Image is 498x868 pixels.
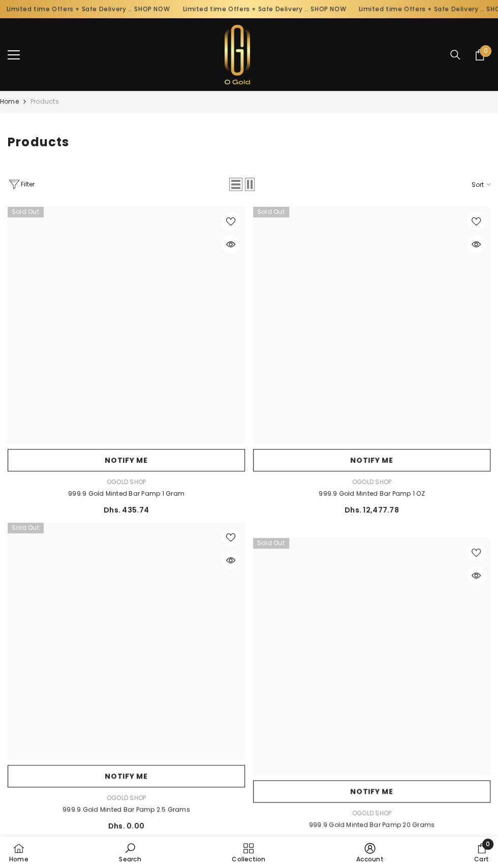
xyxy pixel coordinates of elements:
[107,477,146,486] a: Ogold Shop
[231,839,266,866] a: Collection
[8,839,29,866] a: Home
[253,207,289,217] span: Sold out
[8,207,245,444] a: 999.9 Gold Minted Bar Pamp 1 Gram
[355,839,385,866] a: Account
[222,551,240,569] button: Quick View
[8,207,43,217] span: Sold out
[253,488,490,499] a: 999.9 Gold Minted Bar Pamp 1 OZ
[452,177,484,192] span: Sort
[222,235,240,253] button: Quick View
[8,449,245,471] a: Notify me
[8,765,245,787] a: Notify me
[253,819,490,830] a: 999.9 Gold Minted Bar Pamp 20 Grams
[8,135,490,150] h1: Products
[253,538,289,548] span: Sold out
[8,523,245,760] a: 999.9 Gold Minted Bar Pamp 2.5 Grams
[225,25,250,84] img: Ogold Shop
[253,780,490,802] a: Notify me
[8,488,245,499] a: 999.9 Gold Minted Bar Pamp 1 Gram
[118,839,142,866] a: Search
[352,477,391,486] a: Ogold Shop
[8,523,43,533] span: Sold out
[253,449,490,471] a: Notify me
[175,1,351,17] div: Limited time Offers + Safe Delivery ..
[346,836,398,846] span: Dhs. 8,060.36
[473,839,490,866] a: Cart
[484,45,488,56] span: 0
[133,4,169,15] a: SHOP NOW
[104,505,149,515] span: Dhs. 435.74
[345,505,399,515] span: Dhs. 12,477.78
[245,178,255,191] span: Grid 2
[352,809,391,817] a: Ogold Shop
[21,179,35,190] span: Filter
[8,49,20,61] button: menu
[253,538,490,775] a: 999.9 Gold Minted Bar Pamp 20 Grams
[467,566,485,585] button: Quick View
[229,178,242,191] span: List
[253,207,490,444] a: 999.9 Gold Minted Bar Pamp 1 OZ
[30,97,59,106] a: Products
[309,4,345,15] a: SHOP NOW
[467,235,485,253] button: Quick View
[449,49,461,61] summary: Search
